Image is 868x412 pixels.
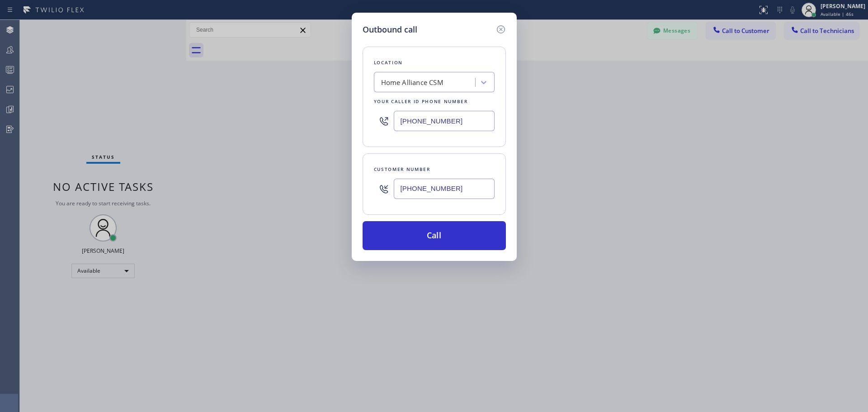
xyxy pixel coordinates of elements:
input: (123) 456-7890 [394,179,495,199]
h5: Outbound call [363,24,417,36]
div: Your caller id phone number [374,97,495,106]
input: (123) 456-7890 [394,111,495,131]
button: Call [363,221,506,250]
div: Home Alliance CSM [381,77,443,88]
div: Location [374,58,495,67]
div: Customer number [374,165,495,174]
